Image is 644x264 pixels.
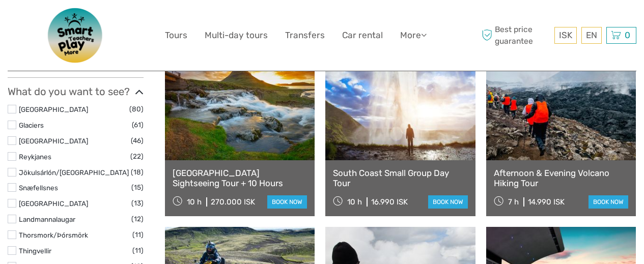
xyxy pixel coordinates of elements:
div: EN [581,27,602,44]
span: (12) [131,213,144,225]
a: Transfers [285,28,325,43]
a: Glaciers [19,121,44,129]
span: Best price guarantee [479,24,552,46]
a: [GEOGRAPHIC_DATA] [19,137,88,145]
h3: What do you want to see? [8,85,144,98]
a: Landmannalaugar [19,215,75,223]
span: (80) [129,103,144,115]
a: Multi-day tours [205,28,268,43]
div: 270.000 ISK [211,197,255,207]
a: Reykjanes [19,153,51,161]
span: ISK [559,30,572,40]
button: Open LiveChat chat widget [117,16,129,28]
span: 0 [623,30,632,40]
a: Thorsmork/Þórsmörk [19,231,88,239]
p: We're away right now. Please check back later! [14,18,115,26]
span: 10 h [187,197,202,207]
a: [GEOGRAPHIC_DATA] Sightseeing Tour + 10 Hours [173,168,307,189]
a: Tours [165,28,187,43]
span: (11) [132,245,144,256]
a: South Coast Small Group Day Tour [333,168,467,189]
a: book now [267,195,307,209]
span: (15) [131,182,144,193]
a: Jökulsárlón/[GEOGRAPHIC_DATA] [19,168,129,177]
span: 7 h [508,197,519,207]
a: Afternoon & Evening Volcano Hiking Tour [494,168,628,189]
span: (46) [131,135,144,146]
a: book now [428,195,468,209]
div: 16.990 ISK [371,197,408,207]
span: (13) [131,197,144,209]
span: (18) [131,166,144,178]
a: Thingvellir [19,247,51,255]
a: Car rental [342,28,383,43]
a: [GEOGRAPHIC_DATA] [19,105,88,113]
a: [GEOGRAPHIC_DATA] [19,199,88,208]
span: (61) [132,119,144,131]
img: 3577-08614e58-788b-417f-8607-12aa916466bf_logo_big.png [35,8,117,63]
span: 10 h [347,197,362,207]
span: (22) [130,151,144,162]
div: 14.990 ISK [528,197,565,207]
a: Snæfellsnes [19,184,58,192]
a: More [400,28,427,43]
span: (11) [132,229,144,241]
a: book now [589,195,628,209]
